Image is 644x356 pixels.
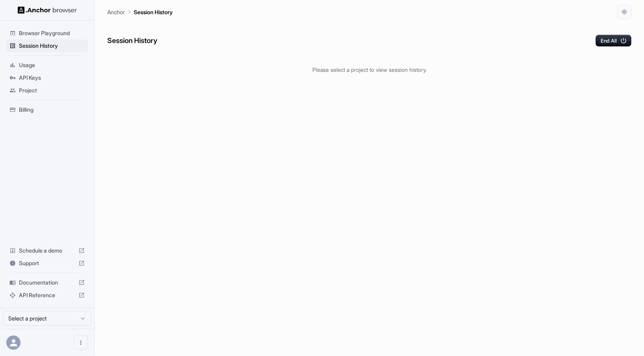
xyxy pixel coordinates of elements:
[595,35,631,47] button: End All
[6,103,88,116] div: Billing
[6,71,88,84] div: API Keys
[107,35,157,47] h6: Session History
[6,289,88,302] div: API Reference
[19,259,75,267] span: Support
[19,247,75,255] span: Schedule a demo
[6,39,88,52] div: Session History
[107,8,125,16] p: Anchor
[6,276,88,289] div: Documentation
[107,66,631,74] p: Please select a project to view session history.
[19,106,85,114] span: Billing
[6,244,88,257] div: Schedule a demo
[19,86,85,94] span: Project
[19,74,85,82] span: API Keys
[19,29,85,37] span: Browser Playground
[6,84,88,97] div: Project
[19,291,75,299] span: API Reference
[134,8,173,16] p: Session History
[6,59,88,71] div: Usage
[107,7,173,16] nav: breadcrumb
[19,42,85,50] span: Session History
[19,279,75,287] span: Documentation
[6,257,88,270] div: Support
[18,6,77,14] img: Anchor Logo
[6,27,88,39] div: Browser Playground
[74,335,88,350] button: Open menu
[19,61,85,69] span: Usage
